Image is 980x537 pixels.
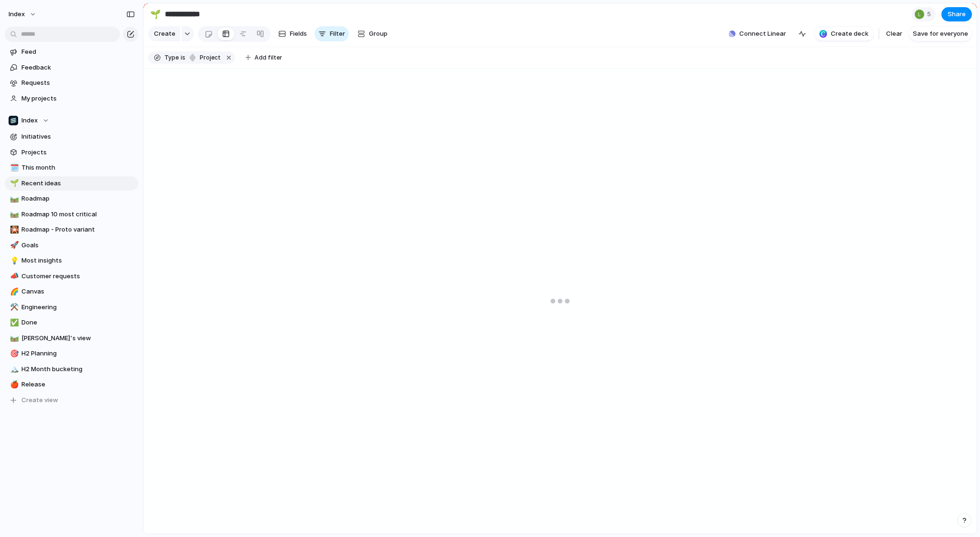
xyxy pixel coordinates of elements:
[21,287,135,296] span: Canvas
[179,52,187,63] button: is
[739,29,786,39] span: Connect Linear
[275,26,311,41] button: Fields
[815,27,874,41] button: Create deck
[21,318,135,327] span: Done
[5,161,138,175] a: 🗓️This month
[5,207,138,222] a: 🛤️Roadmap 10 most critical
[21,349,135,358] span: H2 Planning
[5,238,138,253] a: 🚀Goals
[9,334,18,343] button: 🛤️
[9,179,18,188] button: 🌱
[9,303,18,312] button: ⚒️
[186,52,223,63] button: project
[21,163,135,172] span: This month
[9,210,18,219] button: 🛤️
[5,61,138,75] a: Feedback
[10,286,17,297] div: 🌈
[10,271,17,282] div: 📣
[10,302,17,313] div: ⚒️
[10,209,17,220] div: 🛤️
[10,193,17,204] div: 🛤️
[5,223,138,237] a: 🎇Roadmap - Proto variant
[9,225,18,234] button: 🎇
[21,365,135,374] span: H2 Month bucketing
[164,53,179,62] span: Type
[9,10,25,19] span: Index
[21,256,135,265] span: Most insights
[10,178,17,189] div: 🌱
[5,45,138,59] a: Feed
[9,256,18,265] button: 💡
[10,224,17,235] div: 🎇
[9,272,18,281] button: 📣
[148,7,163,22] button: 🌱
[5,331,138,345] a: 🛤️[PERSON_NAME]'s view
[5,269,138,284] div: 📣Customer requests
[290,29,307,39] span: Fields
[948,10,966,19] span: Share
[21,47,135,57] span: Feed
[5,377,138,392] a: 🍎Release
[4,7,41,22] button: Index
[150,8,161,20] div: 🌱
[21,63,135,72] span: Feedback
[5,346,138,361] a: 🎯H2 Planning
[21,116,38,125] span: Index
[21,334,135,343] span: [PERSON_NAME]'s view
[255,53,282,62] span: Add filter
[21,132,135,142] span: Initiatives
[10,255,17,266] div: 💡
[5,130,138,144] a: Initiatives
[10,333,17,344] div: 🛤️
[21,179,135,188] span: Recent ideas
[5,362,138,376] a: 🏔️H2 Month bucketing
[5,176,138,191] a: 🌱Recent ideas
[5,253,138,268] a: 💡Most insights
[913,29,968,39] span: Save for everyone
[831,29,868,39] span: Create deck
[9,318,18,327] button: ✅
[5,393,138,407] button: Create view
[21,395,58,405] span: Create view
[197,53,221,62] span: project
[9,241,18,250] button: 🚀
[5,315,138,330] a: ✅Done
[10,348,17,359] div: 🎯
[10,240,17,251] div: 🚀
[9,194,18,203] button: 🛤️
[21,241,135,250] span: Goals
[21,94,135,103] span: My projects
[9,365,18,374] button: 🏔️
[927,10,934,19] span: 5
[5,91,138,106] a: My projects
[240,51,288,64] button: Add filter
[315,26,349,41] button: Filter
[10,364,17,375] div: 🏔️
[5,284,138,299] a: 🌈Canvas
[21,380,135,389] span: Release
[10,379,17,390] div: 🍎
[725,27,790,41] button: Connect Linear
[21,194,135,203] span: Roadmap
[353,26,392,41] button: Group
[21,272,135,281] span: Customer requests
[21,225,135,234] span: Roadmap - Proto variant
[330,29,345,39] span: Filter
[9,349,18,358] button: 🎯
[21,210,135,219] span: Roadmap 10 most critical
[5,300,138,314] a: ⚒️Engineering
[181,53,185,62] span: is
[9,380,18,389] button: 🍎
[21,148,135,157] span: Projects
